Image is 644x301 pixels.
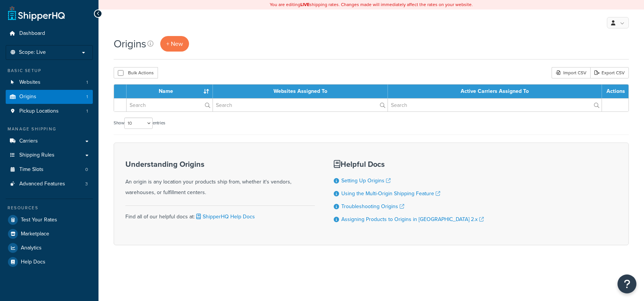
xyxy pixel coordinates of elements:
[6,75,93,89] li: Websites
[21,245,42,251] span: Analytics
[6,205,93,211] div: Resources
[114,36,146,51] h1: Origins
[6,227,93,241] a: Marketplace
[21,259,45,265] span: Help Docs
[213,99,388,111] input: Search
[19,181,65,187] span: Advanced Features
[8,6,65,21] a: ShipperHQ Home
[213,85,388,98] th: Websites Assigned To
[6,67,93,74] div: Basic Setup
[617,274,636,293] button: Open Resource Center
[341,215,484,223] a: Assigning Products to Origins in [GEOGRAPHIC_DATA] 2.x
[21,217,57,223] span: Test Your Rates
[125,205,315,222] div: Find all of our helpful docs at:
[6,104,93,118] li: Pickup Locations
[19,79,41,86] span: Websites
[602,85,628,98] th: Actions
[114,67,158,78] button: Bulk Actions
[127,99,213,111] input: Search
[166,39,183,48] span: + New
[6,27,93,41] a: Dashboard
[85,181,88,187] span: 3
[21,231,49,237] span: Marketplace
[6,134,93,148] a: Carriers
[6,90,93,104] a: Origins 1
[6,126,93,132] div: Manage Shipping
[6,213,93,227] a: Test Your Rates
[86,108,88,114] span: 1
[300,1,309,8] b: LIVE
[19,30,45,37] span: Dashboard
[6,177,93,191] li: Advanced Features
[552,67,590,78] div: Import CSV
[6,163,93,177] a: Time Slots 0
[160,36,189,52] a: + New
[6,104,93,118] a: Pickup Locations 1
[19,152,55,158] span: Shipping Rules
[124,118,153,129] select: Showentries
[590,67,629,78] a: Export CSV
[86,79,88,86] span: 1
[6,177,93,191] a: Advanced Features 3
[19,49,46,56] span: Scope: Live
[195,213,255,221] a: ShipperHQ Help Docs
[334,160,484,168] h3: Helpful Docs
[114,118,165,129] label: Show entries
[6,255,93,269] a: Help Docs
[6,241,93,255] a: Analytics
[19,94,36,100] span: Origins
[19,166,44,173] span: Time Slots
[125,160,315,198] div: An origin is any location your products ship from, whether it's vendors, warehouses, or fulfillme...
[85,166,88,173] span: 0
[19,108,59,114] span: Pickup Locations
[6,148,93,162] a: Shipping Rules
[6,90,93,104] li: Origins
[86,94,88,100] span: 1
[6,163,93,177] li: Time Slots
[388,99,602,111] input: Search
[127,85,213,98] th: Name
[341,190,440,198] a: Using the Multi-Origin Shipping Feature
[6,75,93,89] a: Websites 1
[341,202,404,210] a: Troubleshooting Origins
[19,138,38,144] span: Carriers
[125,160,315,168] h3: Understanding Origins
[341,177,391,185] a: Setting Up Origins
[388,85,602,98] th: Active Carriers Assigned To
